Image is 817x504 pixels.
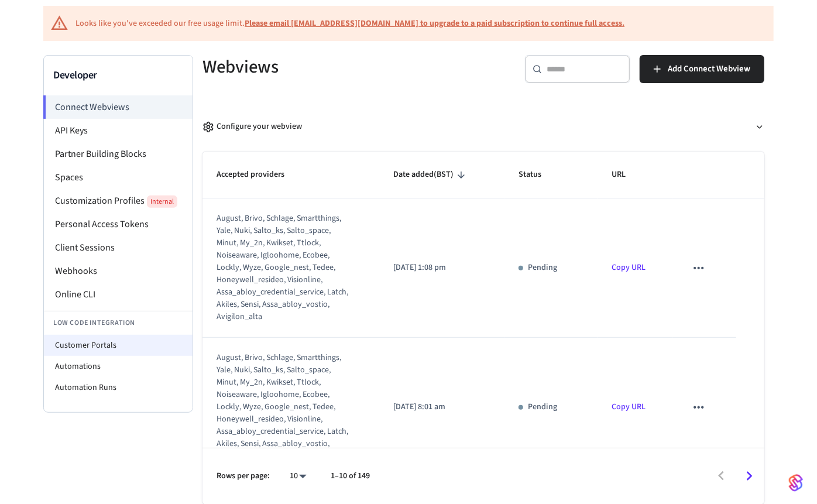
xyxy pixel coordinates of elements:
[147,196,177,208] span: Internal
[331,470,370,482] p: 1–10 of 149
[393,401,490,413] p: [DATE] 8:01 am
[75,18,624,30] div: Looks like you've exceeded our free usage limit.
[284,468,312,485] div: 10
[528,401,557,413] p: Pending
[44,377,193,398] li: Automation Runs
[202,121,302,133] div: Configure your webview
[202,111,764,142] button: Configure your webview
[393,166,469,184] span: Date added(BST)
[668,61,750,77] span: Add Connect Webview
[44,166,193,189] li: Spaces
[519,166,557,184] span: Status
[44,335,193,356] li: Customer Portals
[789,474,803,492] img: SeamLogoGradient.69752ec5.svg
[44,283,193,306] li: Online CLI
[44,259,193,283] li: Webhooks
[612,401,646,413] a: Copy URL
[612,262,646,273] a: Copy URL
[612,166,641,184] span: URL
[53,67,183,84] h3: Developer
[640,55,764,83] button: Add Connect Webview
[217,166,300,184] span: Accepted providers
[528,262,557,274] p: Pending
[217,470,270,482] p: Rows per page:
[217,212,351,323] div: august, brivo, schlage, smartthings, yale, nuki, salto_ks, salto_space, minut, my_2n, kwikset, tt...
[44,311,193,335] li: Low Code Integration
[44,189,193,212] li: Customization Profiles
[202,55,476,79] h5: Webviews
[44,142,193,166] li: Partner Building Blocks
[44,236,193,259] li: Client Sessions
[44,119,193,142] li: API Keys
[44,212,193,236] li: Personal Access Tokens
[393,262,490,274] p: [DATE] 1:08 pm
[245,18,624,29] a: Please email [EMAIL_ADDRESS][DOMAIN_NAME] to upgrade to a paid subscription to continue full access.
[44,356,193,377] li: Automations
[43,95,193,119] li: Connect Webviews
[736,462,763,490] button: Go to next page
[217,352,351,462] div: august, brivo, schlage, smartthings, yale, nuki, salto_ks, salto_space, minut, my_2n, kwikset, tt...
